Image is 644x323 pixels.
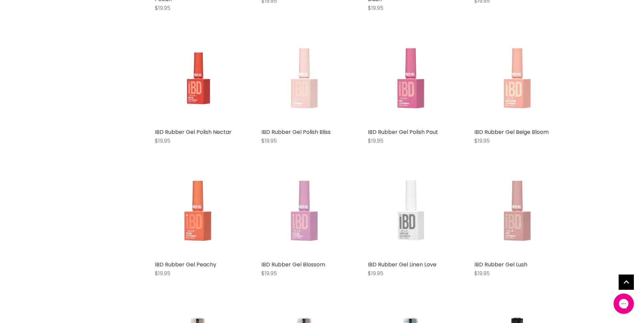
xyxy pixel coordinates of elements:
[155,128,232,136] a: IBD Rubber Gel Polish Nectar
[261,137,277,145] span: $19.95
[155,4,170,12] span: $19.95
[155,261,216,268] a: IBD Rubber Gel Peachy
[368,269,383,277] span: $19.95
[155,39,241,125] img: IBD Rubber Gel Polish Nectar
[261,39,348,125] img: IBD Rubber Gel Polish Bliss
[368,128,438,136] a: IBD Rubber Gel Polish Pout
[261,128,331,136] a: IBD Rubber Gel Polish Bliss
[155,269,170,277] span: $19.95
[368,39,454,125] img: IBD Rubber Gel Polish Pout
[474,269,490,277] span: $19.95
[261,171,348,258] img: IBD Rubber Gel Blossom
[474,137,490,145] span: $19.95
[368,137,383,145] span: $19.95
[474,261,527,268] a: IBD Rubber Gel Lush
[155,137,170,145] span: $19.95
[474,39,560,125] img: IBD Rubber Gel Beige Bloom
[610,291,637,316] iframe: Gorgias live chat messenger
[261,261,325,268] a: IBD Rubber Gel Blossom
[368,171,454,258] img: IBD Rubber Gel Linen Love
[155,171,241,258] img: IBD Rubber Gel Peachy
[474,171,560,258] img: IBD Rubber Gel Lush
[368,261,436,268] a: IBD Rubber Gel Linen Love
[261,269,277,277] span: $19.95
[474,128,549,136] a: IBD Rubber Gel Beige Bloom
[368,4,383,12] span: $19.95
